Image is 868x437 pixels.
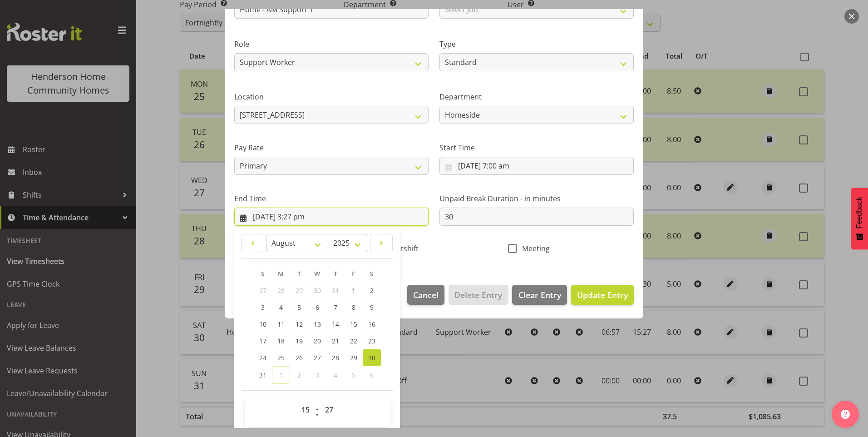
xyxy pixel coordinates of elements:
[234,0,429,19] input: Shift Name
[518,289,561,301] span: Clear Entry
[449,285,508,305] button: Delete Entry
[314,286,321,295] span: 30
[290,316,308,333] a: 12
[439,157,634,175] input: Click to select...
[277,353,285,362] span: 25
[352,371,355,379] span: 5
[370,269,374,278] span: S
[407,285,444,305] button: Cancel
[316,371,319,379] span: 3
[234,142,429,153] label: Pay Rate
[363,299,381,316] a: 9
[370,371,374,379] span: 6
[261,269,265,278] span: S
[332,286,339,295] span: 31
[326,333,345,349] a: 21
[308,333,326,349] a: 20
[326,316,345,333] a: 14
[296,337,303,345] span: 19
[512,285,567,305] button: Clear Entry
[259,371,266,379] span: 31
[439,193,634,204] label: Unpaid Break Duration - in minutes
[517,244,550,253] span: Meeting
[261,303,265,312] span: 3
[439,142,634,153] label: Start Time
[290,349,308,366] a: 26
[254,316,272,333] a: 10
[314,353,321,362] span: 27
[334,269,337,278] span: T
[370,286,374,295] span: 2
[297,269,301,278] span: T
[332,337,339,345] span: 21
[290,333,308,349] a: 19
[272,349,290,366] a: 25
[234,193,429,204] label: End Time
[363,349,381,366] a: 30
[326,299,345,316] a: 7
[368,353,375,362] span: 30
[254,299,272,316] a: 3
[439,91,634,102] label: Department
[332,320,339,328] span: 14
[272,333,290,349] a: 18
[254,366,272,384] a: 31
[345,316,363,333] a: 15
[314,269,320,278] span: W
[279,303,283,312] span: 4
[350,353,357,362] span: 29
[296,320,303,328] span: 12
[278,269,284,278] span: M
[352,269,355,278] span: F
[259,320,266,328] span: 10
[368,337,375,345] span: 23
[277,320,285,328] span: 11
[345,282,363,299] a: 1
[363,333,381,349] a: 23
[259,337,266,345] span: 17
[851,188,868,249] button: Feedback - Show survey
[370,303,374,312] span: 9
[296,286,303,295] span: 29
[308,316,326,333] a: 13
[277,286,285,295] span: 28
[368,320,375,328] span: 16
[855,197,863,228] span: Feedback
[334,303,337,312] span: 7
[352,286,355,295] span: 1
[308,349,326,366] a: 27
[350,337,357,345] span: 22
[290,299,308,316] a: 5
[297,371,301,379] span: 2
[352,303,355,312] span: 8
[439,39,634,50] label: Type
[326,349,345,366] a: 28
[316,303,319,312] span: 6
[363,282,381,299] a: 2
[234,91,429,102] label: Location
[254,333,272,349] a: 17
[413,289,439,301] span: Cancel
[334,371,337,379] span: 4
[259,353,266,362] span: 24
[314,337,321,345] span: 20
[254,349,272,366] a: 24
[571,285,634,305] button: Update Entry
[841,410,850,419] img: help-xxl-2.png
[234,39,429,50] label: Role
[316,401,319,423] span: :
[363,316,381,333] a: 16
[577,289,628,300] span: Update Entry
[332,353,339,362] span: 28
[296,353,303,362] span: 26
[345,349,363,366] a: 29
[308,299,326,316] a: 6
[297,303,301,312] span: 5
[454,289,502,301] span: Delete Entry
[345,299,363,316] a: 8
[272,299,290,316] a: 4
[439,208,634,226] input: Unpaid Break Duration
[350,320,357,328] span: 15
[277,337,285,345] span: 18
[345,333,363,349] a: 22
